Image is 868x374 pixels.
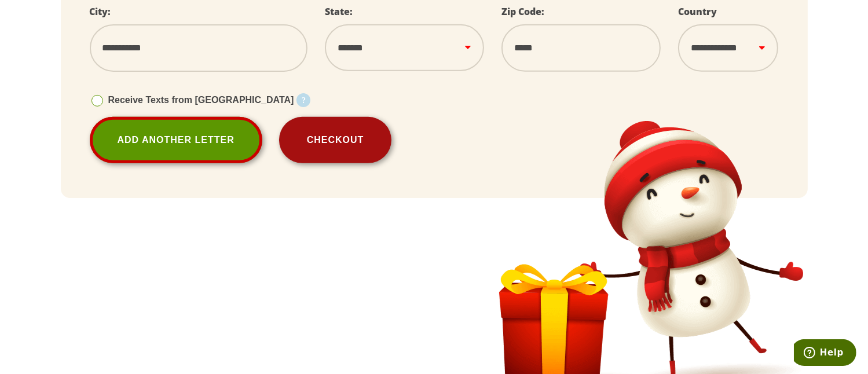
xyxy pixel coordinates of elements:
[794,339,856,368] iframe: Opens a widget where you can find more information
[108,95,294,105] span: Receive Texts from [GEOGRAPHIC_DATA]
[90,5,111,18] label: City:
[678,5,717,18] label: Country
[501,5,544,18] label: Zip Code:
[90,117,262,163] a: Add Another Letter
[325,5,353,18] label: State:
[279,117,392,163] button: Checkout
